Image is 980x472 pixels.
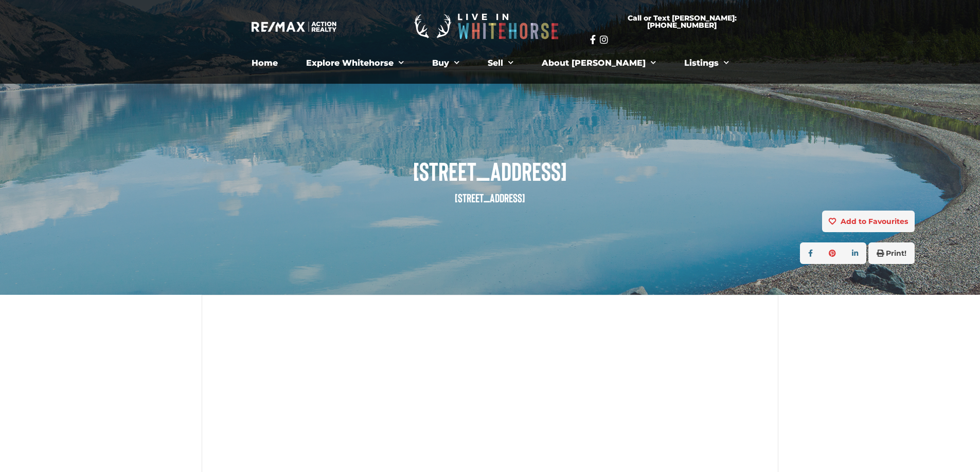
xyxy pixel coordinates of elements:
[244,53,286,73] a: Home
[207,53,773,73] nav: Menu
[868,242,915,264] button: Print!
[480,53,521,73] a: Sell
[590,8,774,35] a: Call or Text [PERSON_NAME]: [PHONE_NUMBER]
[841,217,908,226] strong: Add to Favourites
[676,53,737,73] a: Listings
[298,53,412,73] a: Explore Whitehorse
[822,211,915,232] button: Add to Favourites
[65,157,915,185] span: [STREET_ADDRESS]
[424,53,467,73] a: Buy
[602,14,762,29] span: Call or Text [PERSON_NAME]: [PHONE_NUMBER]
[534,53,664,73] a: About [PERSON_NAME]
[455,191,525,205] small: [STREET_ADDRESS]
[886,249,906,258] strong: Print!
